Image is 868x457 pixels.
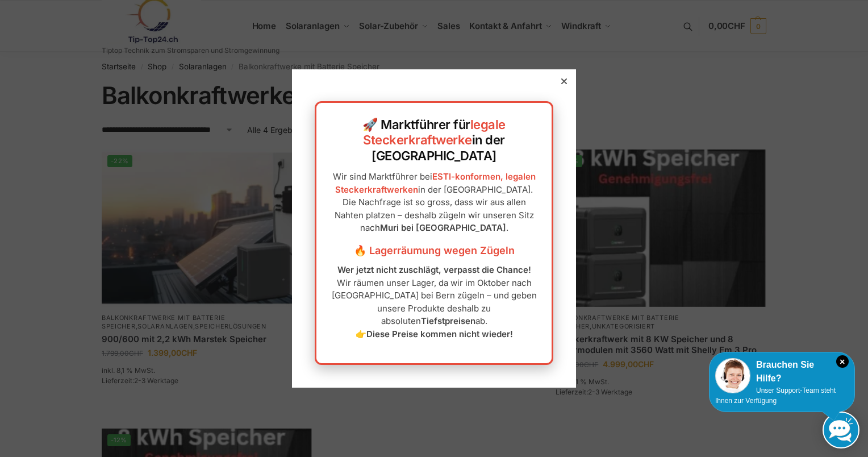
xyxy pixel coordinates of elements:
[337,264,531,275] strong: Wer jetzt nicht zuschlägt, verpasst die Chance!
[363,117,506,148] a: legale Steckerkraftwerke
[715,387,836,405] span: Unser Support-Team steht Ihnen zur Verfügung
[328,264,540,340] p: Wir räumen unser Lager, da wir im Oktober nach [GEOGRAPHIC_DATA] bei Bern zügeln – und geben unse...
[715,358,750,393] img: Customer service
[421,315,475,326] strong: Tiefstpreisen
[715,358,849,385] div: Brauchen Sie Hilfe?
[328,243,540,258] h3: 🔥 Lagerräumung wegen Zügeln
[335,171,536,195] a: ESTI-konformen, legalen Steckerkraftwerken
[366,329,513,339] strong: Diese Preise kommen nicht wieder!
[380,222,506,233] strong: Muri bei [GEOGRAPHIC_DATA]
[836,355,849,368] i: Schließen
[328,171,540,235] p: Wir sind Marktführer bei in der [GEOGRAPHIC_DATA]. Die Nachfrage ist so gross, dass wir aus allen...
[328,117,540,164] h2: 🚀 Marktführer für in der [GEOGRAPHIC_DATA]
